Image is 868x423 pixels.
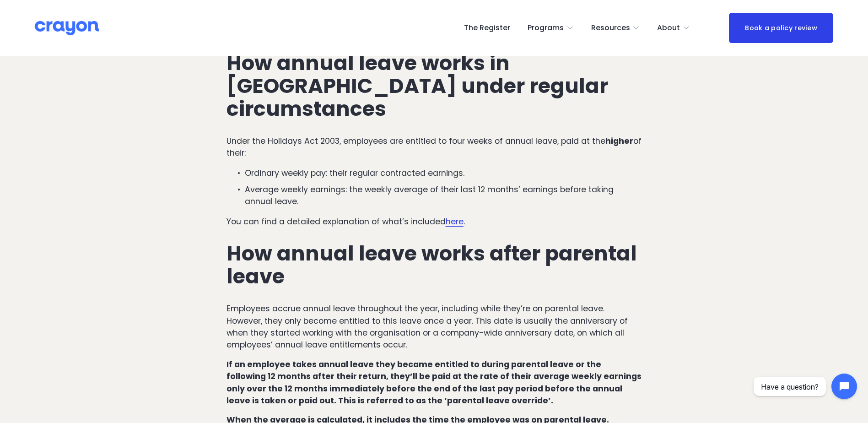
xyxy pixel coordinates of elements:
a: The Register [464,21,510,35]
strong: If an employee takes annual leave they became entitled to during parental leave or the following ... [226,359,643,406]
a: Book a policy review [729,13,833,43]
p: You can find a detailed explanation of what’s included . [226,216,642,228]
span: Programs [528,22,564,35]
p: Ordinary weekly pay: their regular contracted earnings. [245,167,642,179]
span: Resources [591,22,630,35]
img: Crayon [35,20,99,36]
a: folder dropdown [528,21,574,35]
p: Employees accrue annual leave throughout the year, including while they’re on parental leave. How... [226,303,642,351]
span: About [657,22,680,35]
p: Average weekly earnings: the weekly average of their last 12 months’ earnings before taking annua... [245,184,642,208]
strong: higher [605,136,633,146]
strong: How annual leave works after parental leave [226,239,642,291]
a: folder dropdown [591,21,640,35]
a: here [446,216,464,227]
h2: How annual leave works in [GEOGRAPHIC_DATA] under regular circumstances [226,52,642,120]
a: folder dropdown [657,21,690,35]
p: Under the Holidays Act 2003, employees are entitled to four weeks of annual leave, paid at the of... [226,135,642,159]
